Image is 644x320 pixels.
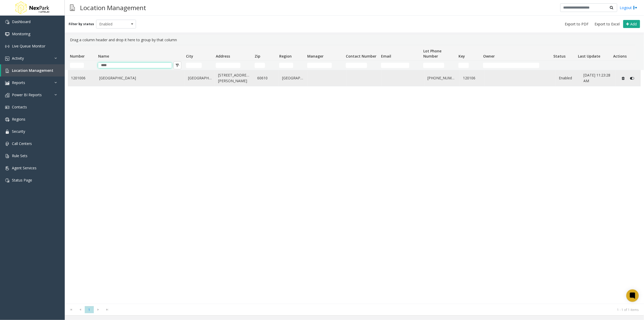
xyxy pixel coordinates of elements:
[5,32,9,36] img: 'icon'
[307,54,324,59] span: Manager
[563,20,591,28] button: Export to PDF
[611,45,636,61] th: Actions
[421,61,456,70] td: Lot Phone Number Filter
[12,31,30,36] span: Monitoring
[12,165,37,170] span: Agent Services
[456,61,481,70] td: Key Filter
[214,61,252,70] td: Address Filter
[12,129,25,134] span: Security
[70,63,84,68] input: Number Filter
[595,22,620,27] span: Export to Excel
[5,93,9,97] img: 'icon'
[483,63,539,68] input: Owner Filter
[69,22,94,26] label: Filter by status
[188,75,212,81] a: [GEOGRAPHIC_DATA]
[5,166,9,170] img: 'icon'
[71,75,93,81] a: 1201006
[305,61,344,70] td: Manager Filter
[346,63,367,68] input: Contact Number Filter
[379,61,421,70] td: Email Filter
[96,20,128,28] span: Enabled
[12,178,32,183] span: Status Page
[620,5,638,10] a: Logout
[257,75,276,81] a: 60610
[1,64,65,76] a: Location Management
[12,117,25,122] span: Regions
[5,44,9,48] img: 'icon'
[186,54,193,59] span: City
[627,74,637,82] button: Disable
[459,54,465,59] span: Key
[578,54,600,59] span: Last Update
[5,117,9,122] img: 'icon'
[423,48,441,59] span: Lot Phone Number
[559,75,577,81] a: Enabled
[12,141,32,146] span: Call Centers
[12,19,31,24] span: Dashboard
[253,61,277,70] td: Zip Filter
[85,306,94,313] span: Page 1
[77,1,149,14] h3: Location Management
[584,72,613,84] a: [DATE] 11:23:28 AM
[184,61,214,70] td: City Filter
[65,45,644,304] div: Data table
[459,63,469,68] input: Key Filter
[346,54,377,59] span: Contact Number
[633,5,638,10] img: logout
[12,44,45,48] span: Live Queue Monitor
[68,35,641,45] div: Drag a column header and drop it here to group by that column
[344,61,379,70] td: Contact Number Filter
[5,69,9,73] img: 'icon'
[279,63,293,68] input: Region Filter
[216,54,230,59] span: Address
[5,57,9,61] img: 'icon'
[623,20,640,28] button: Add
[255,54,260,59] span: Zip
[279,54,292,59] span: Region
[12,68,53,73] span: Location Management
[5,178,9,183] img: 'icon'
[381,54,391,59] span: Email
[12,80,25,85] span: Reports
[631,22,637,26] span: Add
[186,63,202,68] input: City Filter
[115,308,639,312] kendo-pager-info: 1 - 1 of 1 items
[68,61,96,70] td: Number Filter
[427,75,457,81] a: [PHONE_NUMBER]
[593,20,622,28] button: Export to Excel
[12,92,42,97] span: Power BI Reports
[463,75,482,81] a: 120106
[216,63,240,68] input: Address Filter
[5,81,9,85] img: 'icon'
[277,61,305,70] td: Region Filter
[307,63,332,68] input: Manager Filter
[98,54,109,59] span: Name
[255,63,265,68] input: Zip Filter
[5,154,9,158] img: 'icon'
[5,105,9,109] img: 'icon'
[481,61,551,70] td: Owner Filter
[423,63,444,68] input: Lot Phone Number Filter
[611,61,636,70] td: Actions Filter
[12,105,27,109] span: Contacts
[282,75,304,81] a: [GEOGRAPHIC_DATA]
[12,56,24,61] span: Activity
[619,74,627,82] button: Delete
[98,63,172,68] input: Name Filter
[381,63,409,68] input: Email Filter
[551,61,576,70] td: Status Filter
[5,20,9,24] img: 'icon'
[584,73,611,83] span: [DATE] 11:23:28 AM
[174,61,181,69] button: Clear
[218,72,251,84] a: [STREET_ADDRESS][PERSON_NAME]
[483,54,495,59] span: Owner
[576,61,611,70] td: Last Update Filter
[12,153,27,158] span: Rule Sets
[5,130,9,134] img: 'icon'
[5,142,9,146] img: 'icon'
[551,45,576,61] th: Status
[565,22,589,27] span: Export to PDF
[70,54,85,59] span: Number
[70,1,75,14] img: pageIcon
[99,75,182,81] a: [GEOGRAPHIC_DATA]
